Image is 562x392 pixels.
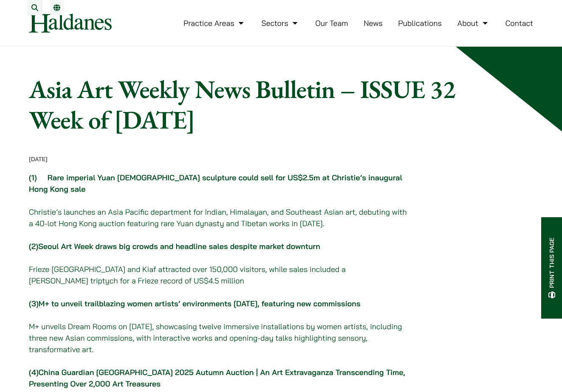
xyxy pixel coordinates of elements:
strong: (1) [29,173,37,182]
a: Practice Areas [183,18,246,28]
a: Switch to EN [53,4,60,11]
strong: (3) [29,299,360,308]
a: Rare imperial Yuan [DEMOGRAPHIC_DATA] sculpture could sell for US$2.5m at Christie’s inaugural Ho... [29,173,402,194]
b: (4) [29,367,39,377]
h1: Asia Art Weekly News Bulletin – ISSUE 32 Week of [DATE] [29,74,469,135]
a: Sectors [261,18,300,28]
a: Our Team [315,18,348,28]
p: Frieze [GEOGRAPHIC_DATA] and Kiaf attracted over 150,000 visitors, while sales included a [PERSON... [29,263,407,286]
a: About [457,18,489,28]
a: News [364,18,383,28]
a: M+ to unveil trailblazing women artists’ environments [DATE], featuring new commissions [39,299,360,308]
a: Seoul Art Week draws big crowds and headline sales despite market downturn [38,241,320,251]
a: Publications [398,18,442,28]
p: Christie’s launches an Asia Pacific department for Indian, Himalayan, and Southeast Asian art, de... [29,206,407,229]
img: Logo of Haldanes [29,14,112,33]
time: [DATE] [29,155,48,163]
a: China Guardian [GEOGRAPHIC_DATA] 2025 Autumn Auction | An Art Extravaganza Transcending Time, Pre... [29,367,405,389]
strong: (2) [29,241,320,251]
p: M+ unveils Dream Rooms on [DATE], showcasing twelve immersive installations by women artists, inc... [29,321,407,355]
a: Contact [505,18,533,28]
